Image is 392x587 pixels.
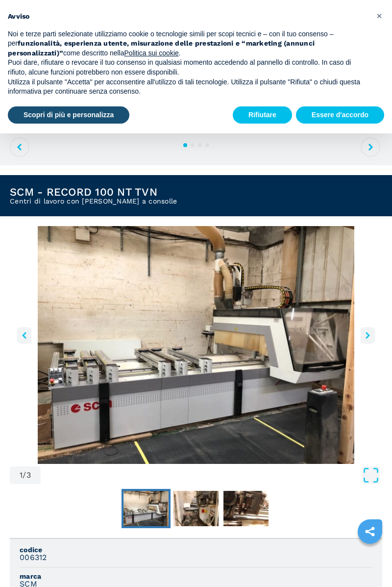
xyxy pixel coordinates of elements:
button: pulsante sinistro [17,327,31,344]
font: 1 [20,470,23,480]
font: Scopri di più e personalizza [24,111,114,119]
font: come descritto nella [63,49,124,57]
button: Scopri di più e personalizza [8,106,129,124]
font: Puoi dare, rifiutare o revocare il tuo consenso in qualsiasi momento accedendo al pannello di con... [8,58,351,76]
img: 42ccc1fdfaa9f860899bd1399c904820 [123,491,169,526]
button: Rifiutare [233,106,292,124]
div: Vai alla diapositiva 1 [10,226,382,464]
font: Essere d'accordo [312,111,368,119]
font: SCM - RECORD 100 NT TVN [10,186,157,198]
img: 06b0514e84e56bfd326af1d89875908a [223,491,269,526]
font: × [376,10,382,22]
nav: Navigazione miniature [10,489,382,528]
font: codice [20,546,43,554]
font: Utilizza il pulsante "Accetta" per acconsentire all'utilizzo di tali tecnologie. Utilizza il puls... [8,78,360,96]
button: Vai alla diapositiva 2 [171,489,220,528]
font: Noi e terze parti selezionate utilizziamo cookie o tecnologie simili per scopi tecnici e – con il... [8,30,334,48]
button: Chiudi questo avviso [371,8,387,24]
button: Apri a schermo intero [43,466,380,484]
font: Centri di lavoro con [PERSON_NAME] a consolle [10,197,177,205]
button: Vai alla diapositiva 1 [122,489,171,528]
img: Centri di lavoro con tavolo a consolle SCM RECORD 100 NT TVN [10,226,382,464]
button: tasto destro [361,327,375,344]
font: marca [20,572,41,580]
font: 3 [26,470,31,480]
font: 006312 [20,553,47,562]
font: funzionalità, esperienza utente, misurazione delle prestazioni e “marketing (annunci personalizza... [8,39,315,57]
img: 24cc8ccc5c64dcc5f9a08a6c7f4c77df [173,491,219,526]
font: Rifiutare [248,111,276,119]
button: Essere d'accordo [296,106,384,124]
a: condividi questo [358,519,382,544]
button: Vai alla diapositiva 3 [221,489,270,528]
font: / [23,470,26,480]
font: . [179,49,181,57]
iframe: Chiacchierata [350,543,385,580]
font: Avviso [8,12,30,20]
a: Politica sui cookie [124,49,179,57]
